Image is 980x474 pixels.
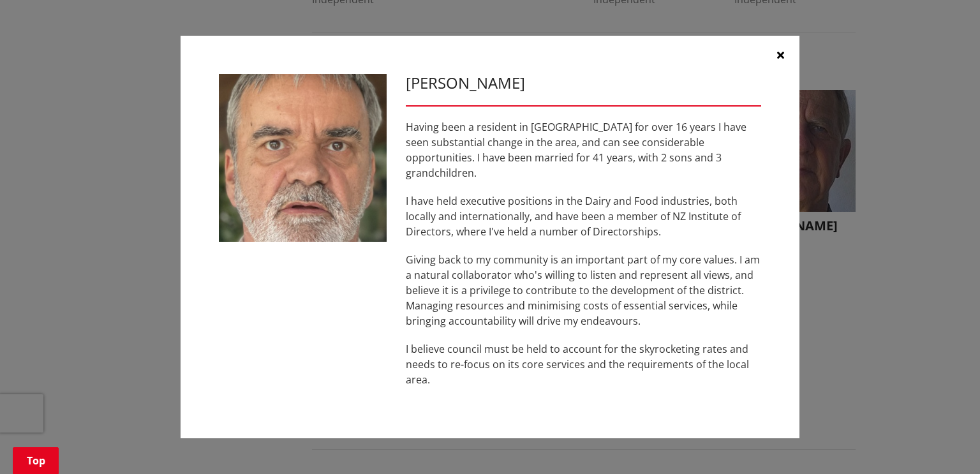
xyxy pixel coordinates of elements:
a: Top [13,447,59,474]
p: I have held executive positions in the Dairy and Food industries, both locally and internationall... [406,193,761,239]
p: Having been a resident in [GEOGRAPHIC_DATA] for over 16 years I have seen substantial change in t... [406,119,761,181]
iframe: Messenger Launcher [921,420,967,466]
img: WO-W-TW__MANSON_M__dkdhr [219,74,387,242]
p: Giving back to my community is an important part of my core values. I am a natural collaborator w... [406,252,761,329]
h3: [PERSON_NAME] [406,74,761,93]
p: I believe council must be held to account for the skyrocketing rates and needs to re-focus on its... [406,341,761,387]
